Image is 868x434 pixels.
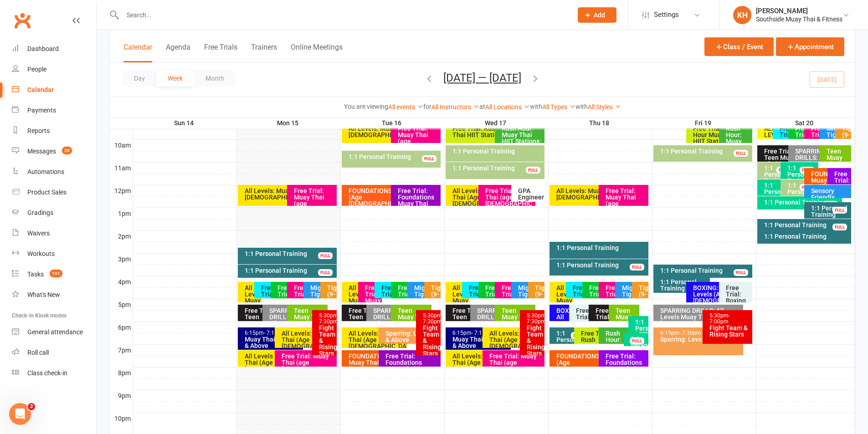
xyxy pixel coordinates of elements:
a: People [12,59,96,80]
div: BOXING: All Levels (Age [DEMOGRAPHIC_DATA]+) [693,285,741,304]
div: All Levels: Muay Thai (Age [DEMOGRAPHIC_DATA]+) [348,285,364,323]
div: Free Trial: Teen Muay Thai (12 -16 Yrs) [348,307,380,339]
div: FULL [422,155,437,162]
div: Free Trial: Muay Thai (age [DEMOGRAPHIC_DATA]+ years) [293,188,335,220]
button: Online Meetings [291,43,343,62]
div: Rush Hour: Muay Thai HIIT Stations: (Age [DEMOGRAPHIC_DATA]+) [501,125,543,157]
div: Fight Team & Rising Stars [318,325,335,357]
div: Free Trial : Mighty Tigers (5-8yrs) [381,285,396,329]
div: Sparring: Level 2 & Above [385,330,439,343]
th: 1pm [110,208,133,219]
div: What's New [27,291,60,298]
span: 191 [50,270,62,277]
div: 5:30pm [526,313,543,325]
div: FOUNDATIONS: Muay Thai (Age [DEMOGRAPHIC_DATA]+) [348,353,405,372]
span: Add [594,11,605,19]
div: FULL [832,207,847,214]
div: 1:1 Personal Training [660,279,709,291]
div: [PERSON_NAME] [756,7,842,15]
div: Free Trial: Muay Thai (age [DEMOGRAPHIC_DATA]+ years) [501,285,517,329]
div: 1:1 Personal Training [764,165,793,184]
div: 1:1 Personal Training [348,153,439,160]
span: - 7:30pm [423,312,443,325]
div: Product Sales [27,189,67,196]
a: All events [388,103,423,111]
div: Free Trial: Muay Thai (age [DEMOGRAPHIC_DATA]+ years) [397,125,439,157]
span: - 7:15pm [472,330,493,336]
div: Calendar [27,86,54,93]
span: 20 [62,147,72,154]
div: FOUNDATIONS: Muay Thai (Age [DEMOGRAPHIC_DATA]+) [348,188,430,207]
div: Messages [27,148,56,155]
th: 10am [110,139,133,151]
div: Free Trial: Boxing (age [DEMOGRAPHIC_DATA]+ years) [575,307,598,346]
div: SPARRING DRILLS: All Levels Muay Thai (Age [DEMOGRAPHIC_DATA]+) [269,307,301,346]
a: Class kiosk mode [12,363,96,383]
div: 1:1 Personal Training [244,267,335,274]
div: Rush Hour: Muay Thai HIIT Stations: (Age [DEMOGRAPHIC_DATA]+) [605,330,637,375]
div: SPARRING DRILLS: All Levels Muay Thai (Age [DEMOGRAPHIC_DATA]+) [660,307,741,327]
div: 1:1 Personal Training [764,199,840,205]
div: Free Trial: Teen Muay Thai (12 -16 Yrs) [244,307,277,339]
div: 1:1 Personal Training [787,165,817,184]
div: Free Trial: Teen Muay Thai (12 -16 Yrs) [595,307,617,352]
strong: with [575,103,588,110]
th: Sat 20 [756,117,855,129]
div: Mighty Tigers (Age [DEMOGRAPHIC_DATA]) [621,285,637,310]
div: Free Trial : Tigers (9-11yrs) [589,285,604,323]
div: Teen Muay Thai (12-16 Yrs) [615,307,637,339]
div: Automations [27,168,64,175]
th: 2pm [110,230,133,242]
th: Thu 18 [548,117,652,129]
div: 1:1 Personal Training [630,336,647,355]
strong: You are viewing [344,103,388,110]
div: Fight Team & Rising Stars [526,325,543,357]
div: All Levels: Muay Thai (Age [DEMOGRAPHIC_DATA]+) [489,330,543,349]
div: 6:15pm [660,330,741,336]
button: [DATE] — [DATE] [443,71,521,84]
a: Messages 20 [12,141,96,162]
th: 9pm [110,390,133,401]
span: - 7:30pm [527,312,547,325]
div: KH [733,6,751,24]
div: Free Trial: Rush Hour: Muay Thai HIIT Stations (ag... [452,125,534,138]
div: Free Trial : Tigers (9-11yrs) [485,285,500,323]
th: 11am [110,162,133,174]
strong: for [423,103,431,110]
div: Free Trial : Mighty Tigers (5-8yrs) [261,285,276,329]
div: Muay Thai Level 3 & Above [244,336,301,349]
a: Gradings [12,203,96,223]
div: FULL [800,184,814,191]
a: Automations [12,162,96,182]
div: 1:1 Personal Training [660,148,750,154]
button: Day [123,70,156,87]
th: 12pm [110,185,133,196]
button: Free Trials [204,43,237,62]
button: Trainers [251,43,277,62]
div: All Levels: Muay Thai (Age [DEMOGRAPHIC_DATA]+) [348,125,430,138]
div: Tigers (9-11) [534,285,543,304]
button: Month [194,70,236,87]
div: Mighty Tigers (5-8) [518,285,533,304]
div: FOUNDATIONS: Muay Thai (Age [DEMOGRAPHIC_DATA]+) [811,171,840,196]
a: Payments [12,100,96,121]
div: Free Trial: Boxing (age [DEMOGRAPHIC_DATA]+ years) [725,285,750,323]
th: 3pm [110,253,133,265]
th: 7pm [110,344,133,356]
div: Southside Muay Thai & Fitness [756,15,842,23]
div: Free Trial: Teen Muay Thai (12 -16 Yrs) [452,307,484,339]
div: Teen Muay Thai (12-16 yrs) [501,307,534,333]
div: All Levels: Muay Thai (Age [DEMOGRAPHIC_DATA]+) [556,285,571,323]
a: Roll call [12,342,96,363]
div: Free Trial: Muay Thai (age [DEMOGRAPHIC_DATA]+ years) [605,188,647,220]
div: FOUNDATIONS: Muay Thai (Age [DEMOGRAPHIC_DATA]+) [556,353,637,372]
div: 1:1 Personal Training [635,319,646,338]
th: 10pm [110,413,133,424]
span: - 7:30pm [319,312,339,325]
a: Dashboard [12,39,96,59]
div: 1:1 Personal Training [244,250,335,257]
div: FULL [630,264,644,271]
strong: at [479,103,485,110]
a: General attendance kiosk mode [12,322,96,342]
th: Tue 16 [340,117,444,129]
